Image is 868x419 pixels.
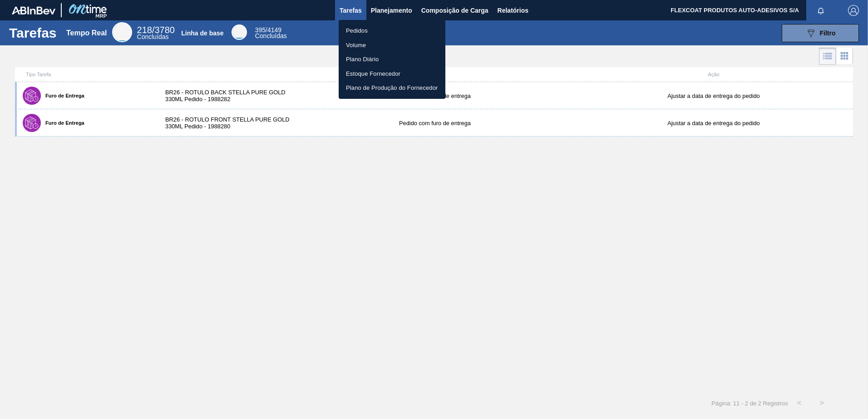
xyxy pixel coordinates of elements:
[339,81,445,95] a: Plano de Produção do Fornecedor
[339,67,445,81] a: Estoque Fornecedor
[339,24,445,38] a: Pedidos
[339,38,445,53] a: Volume
[339,52,445,67] a: Plano Diário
